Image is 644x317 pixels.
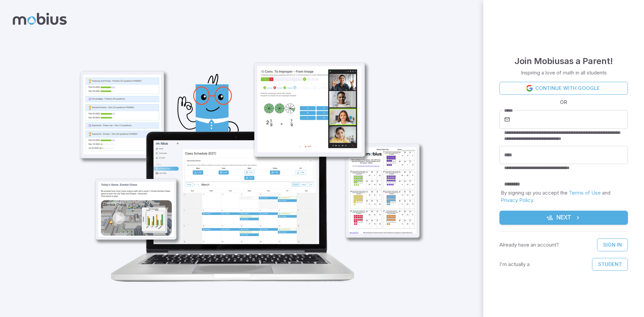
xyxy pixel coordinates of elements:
a: Sign In [597,239,628,251]
button: Next [499,211,628,225]
button: Student [592,258,628,271]
a: Privacy Policy [501,197,533,203]
p: I'm actually a [499,261,530,268]
p: By signing up you accept the and . [501,189,627,204]
span: OR [558,99,569,106]
img: parent_1-illustration [62,22,432,294]
h4: Join Mobius as a Parent ! [515,54,613,68]
a: Continue with Google [499,82,628,95]
p: Inspiring a love of math in all students [521,69,607,76]
a: Terms of Use [569,190,601,196]
p: Already have an account? [499,241,559,249]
